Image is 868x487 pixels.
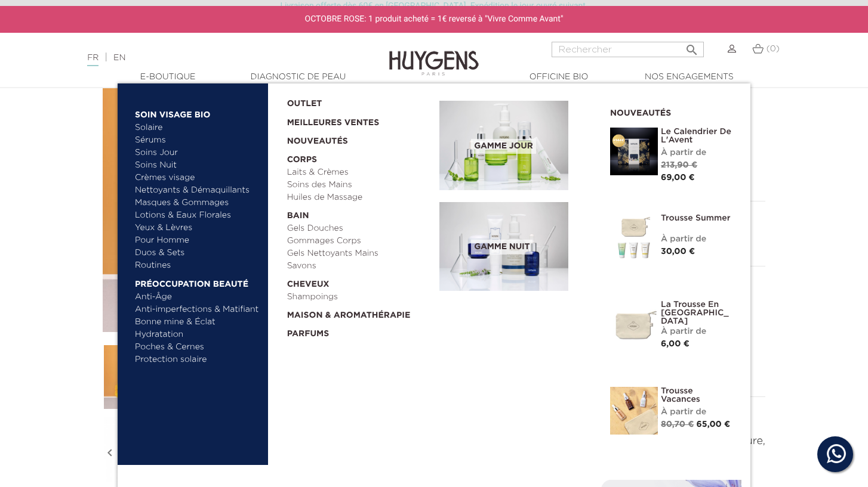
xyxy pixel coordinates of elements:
a: Nos engagements [629,71,749,83]
a: Corps [287,148,432,166]
a: Gels Douches [287,222,432,235]
div: À partir de [661,147,732,159]
a: Pour Homme [135,234,260,247]
img: La Trousse en Coton [610,300,658,348]
img: Le Secret Soleil Autobronzant [103,344,169,410]
a: Nouveautés [287,129,432,148]
span: 65,00 € [697,420,731,429]
a: Préoccupation beauté [135,272,260,291]
a: Hydratation [135,328,260,341]
a: Anti-imperfections & Matifiant [135,303,260,316]
span: 69,00 € [661,173,695,182]
a: Nettoyants & Démaquillants [135,184,260,197]
a: Huiles de Massage [287,191,432,204]
a: Gommages Corps [287,235,432,247]
a: Bain [287,204,432,222]
a: Cheveux [287,272,432,291]
a: Le Calendrier de L'Avent [661,128,732,144]
i:  [103,423,117,483]
span: (0) [767,45,780,53]
img: Huygens [389,32,479,77]
a: E-Boutique [108,71,227,83]
a: Parfums [287,322,432,340]
a: Duos & Sets [135,247,260,259]
a: Soins Jour [135,147,260,159]
div: | [81,51,353,65]
a: OUTLET [287,92,421,110]
a: Soin Visage Bio [135,103,260,122]
input: Rechercher [552,42,704,57]
a: Gamme jour [439,101,592,190]
img: routine_jour_banner.jpg [439,101,568,190]
span: 30,00 € [661,247,695,256]
a: Soins Nuit [135,159,249,172]
a: Solaire [135,122,260,134]
span: Gamme nuit [471,240,533,255]
span: 80,70 € [661,420,694,429]
a: La Trousse en [GEOGRAPHIC_DATA] [661,300,732,325]
a: Officine Bio [499,71,618,83]
span: 6,00 € [661,340,690,348]
a: Trousse Summer [661,214,732,222]
div: À partir de [661,406,732,418]
a: Maison & Aromathérapie [287,303,432,322]
a: Crèmes visage [135,172,260,184]
span: 213,90 € [661,161,697,169]
img: routine_nuit_banner.jpg [439,202,568,291]
a: Poches & Cernes [135,341,260,353]
a: Shampoings [287,291,432,303]
div: À partir de [661,233,732,246]
button:  [681,38,703,54]
a: FR [87,54,99,66]
span: Gamme jour [471,139,535,154]
a: Yeux & Lèvres [135,222,260,234]
a: Lotions & Eaux Florales [135,209,260,222]
img: Le Calendrier de L'Avent [610,128,658,175]
a: Diagnostic de peau [238,71,358,83]
a: Gels Nettoyants Mains [287,247,432,260]
a: Soins des Mains [287,179,432,191]
div: À partir de [661,325,732,338]
a: Routines [135,259,260,272]
a: Meilleures Ventes [287,110,421,129]
a: Laits & Crèmes [287,166,432,179]
a: Sérums [135,134,260,147]
a: Masques & Gommages [135,197,260,209]
i:  [685,39,699,54]
a: Bonne mine & Éclat [135,316,260,328]
a: Protection solaire [135,353,260,366]
h2: Nouveautés [610,104,732,119]
a: Trousse Vacances [661,387,732,404]
img: Trousse Summer [610,214,658,262]
a: EN [113,54,125,62]
img: La Trousse vacances [610,387,658,435]
a: Savons [287,260,432,272]
a: Anti-Âge [135,291,260,303]
a: Gamme nuit [439,202,592,291]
